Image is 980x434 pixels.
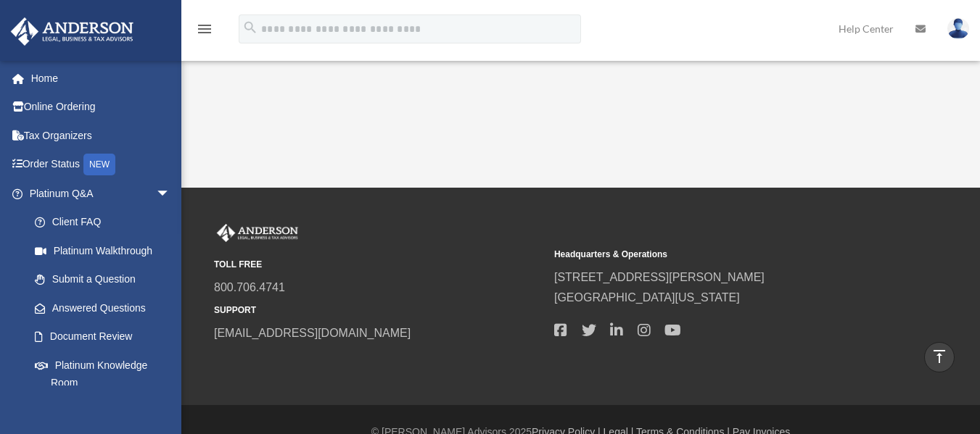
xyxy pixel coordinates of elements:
a: vertical_align_top [924,342,955,372]
a: Answered Questions [20,293,192,322]
a: Home [10,64,192,93]
a: Platinum Q&Aarrow_drop_down [10,179,192,208]
a: Platinum Knowledge Room [20,351,192,397]
a: Document Review [20,322,192,351]
a: menu [196,25,213,38]
a: Client FAQ [20,208,192,237]
img: Anderson Advisors Platinum Portal [214,224,301,243]
a: Tax Organizers [10,121,192,150]
a: 800.706.4741 [214,281,285,293]
span: arrow_drop_down [156,179,185,209]
i: vertical_align_top [931,348,948,365]
div: NEW [83,154,115,175]
a: [STREET_ADDRESS][PERSON_NAME] [554,271,765,283]
a: Order StatusNEW [10,150,192,180]
a: Online Ordering [10,93,192,122]
a: Platinum Walkthrough [20,236,185,265]
i: search [242,20,258,36]
a: [EMAIL_ADDRESS][DOMAIN_NAME] [214,327,411,339]
img: Anderson Advisors Platinum Portal [7,17,138,46]
small: SUPPORT [214,303,544,318]
small: Headquarters & Operations [554,247,884,262]
i: menu [196,20,213,38]
small: TOLL FREE [214,257,544,272]
a: [GEOGRAPHIC_DATA][US_STATE] [554,291,740,304]
img: User Pic [947,18,969,39]
a: Submit a Question [20,265,192,294]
